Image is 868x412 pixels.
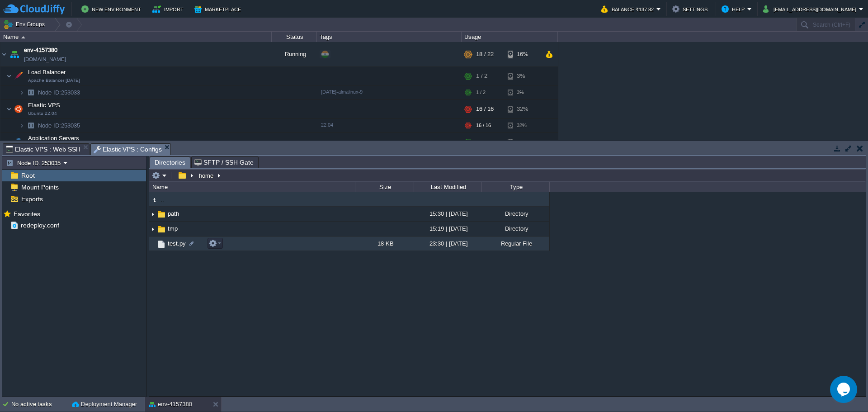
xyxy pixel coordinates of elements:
[321,122,333,128] span: 22.04
[6,133,12,151] img: AMDAwAAAACH5BAEAAAAALAAAAAABAAEAAAICRAEAOw==
[27,134,80,142] span: Application Servers
[722,4,747,14] button: Help
[166,240,187,247] a: test.py
[356,182,414,192] div: Size
[672,4,710,14] button: Settings
[321,89,363,95] span: [DATE]-almalinux-9
[508,67,537,85] div: 3%
[194,157,254,168] span: SFTP / SSH Gate
[508,85,537,99] div: 3%
[272,32,316,42] div: Status
[508,118,537,133] div: 32%
[272,42,317,66] div: Running
[159,195,165,203] a: ..
[476,85,486,99] div: 1 / 2
[3,18,48,31] button: Env Groups
[476,42,494,66] div: 18 / 22
[476,118,491,133] div: 16 / 16
[28,111,57,116] span: Ubuntu 22.04
[414,207,481,221] div: 15:30 | [DATE]
[24,85,37,99] img: AMDAwAAAACH5BAEAAAAALAAAAAABAAEAAAICRAEAOw==
[37,89,81,96] span: 253033
[481,207,549,221] div: Directory
[6,144,80,155] span: Elastic VPS : Web SSH
[37,122,81,129] a: Node ID:253035
[94,144,162,155] span: Elastic VPS : Configs
[8,42,21,66] img: AMDAwAAAACH5BAEAAAAALAAAAAABAAEAAAICRAEAOw==
[482,182,549,192] div: Type
[355,237,414,251] div: 18 KB
[508,133,537,151] div: 14%
[156,239,166,249] img: AMDAwAAAACH5BAEAAAAALAAAAAABAAEAAAICRAEAOw==
[72,400,137,409] button: Deployment Manager
[414,222,481,236] div: 15:19 | [DATE]
[12,100,25,118] img: AMDAwAAAACH5BAEAAAAALAAAAAABAAEAAAICRAEAOw==
[38,122,61,129] span: Node ID:
[24,118,37,133] img: AMDAwAAAACH5BAEAAAAALAAAAAABAAEAAAICRAEAOw==
[6,159,63,167] button: Node ID: 253035
[21,36,25,38] img: AMDAwAAAACH5BAEAAAAALAAAAAABAAEAAAICRAEAOw==
[11,397,68,412] div: No active tasks
[198,171,216,180] button: home
[3,4,65,15] img: CloudJiffy
[19,195,44,203] a: Exports
[830,376,859,403] iframe: chat widget
[317,32,461,42] div: Tags
[24,55,66,64] a: [DOMAIN_NAME]
[38,89,61,96] span: Node ID:
[12,210,42,218] a: Favorites
[6,67,12,85] img: AMDAwAAAACH5BAEAAAAALAAAAAABAAEAAAICRAEAOw==
[27,101,61,109] span: Elastic VPS
[0,42,8,66] img: AMDAwAAAACH5BAEAAAAALAAAAAABAAEAAAICRAEAOw==
[481,222,549,236] div: Directory
[194,4,244,14] button: Marketplace
[508,100,537,118] div: 32%
[149,169,866,182] input: Click to enter the path
[12,67,25,85] img: AMDAwAAAACH5BAEAAAAALAAAAAABAAEAAAICRAEAOw==
[149,222,156,236] img: AMDAwAAAACH5BAEAAAAALAAAAAABAAEAAAICRAEAOw==
[763,4,859,14] button: [EMAIL_ADDRESS][DOMAIN_NAME]
[601,4,656,14] button: Balance ₹137.82
[414,237,481,251] div: 23:30 | [DATE]
[508,42,537,66] div: 16%
[476,67,487,85] div: 1 / 2
[24,46,57,55] a: env-4157380
[155,157,185,168] span: Directories
[150,182,355,192] div: Name
[152,4,186,14] button: Import
[476,133,487,151] div: 1 / 4
[37,89,81,96] a: Node ID:253033
[462,32,557,42] div: Usage
[19,171,36,180] a: Root
[19,183,60,191] a: Mount Points
[6,100,12,118] img: AMDAwAAAACH5BAEAAAAALAAAAAABAAEAAAICRAEAOw==
[149,237,156,251] img: AMDAwAAAACH5BAEAAAAALAAAAAABAAEAAAICRAEAOw==
[27,68,67,76] span: Load Balancer
[166,210,180,218] a: path
[27,135,80,142] a: Application Servers
[19,118,24,133] img: AMDAwAAAACH5BAEAAAAALAAAAAABAAEAAAICRAEAOw==
[476,100,494,118] div: 16 / 16
[12,210,42,218] span: Favorites
[166,225,179,232] a: tmp
[81,4,144,14] button: New Environment
[1,32,271,42] div: Name
[27,102,61,109] a: Elastic VPSUbuntu 22.04
[156,209,166,219] img: AMDAwAAAACH5BAEAAAAALAAAAAABAAEAAAICRAEAOw==
[19,85,24,99] img: AMDAwAAAACH5BAEAAAAALAAAAAABAAEAAAICRAEAOw==
[37,122,81,129] span: 253035
[149,400,192,409] button: env-4157380
[481,237,549,251] div: Regular File
[12,133,25,151] img: AMDAwAAAACH5BAEAAAAALAAAAAABAAEAAAICRAEAOw==
[415,182,481,192] div: Last Modified
[156,224,166,234] img: AMDAwAAAACH5BAEAAAAALAAAAAABAAEAAAICRAEAOw==
[19,221,61,229] a: redeploy.conf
